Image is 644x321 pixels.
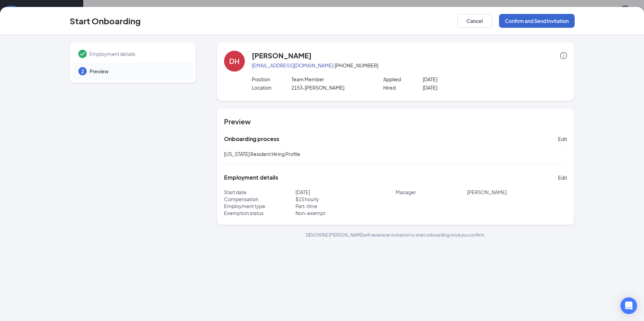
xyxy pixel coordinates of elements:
[252,76,291,83] p: Position
[558,174,567,181] span: Edit
[383,84,423,91] p: Hired
[224,135,279,143] h5: Onboarding process
[457,14,492,28] button: Cancel
[224,151,300,157] span: [US_STATE] Resident Hiring Profile
[224,209,295,216] p: Exemption status
[423,76,501,83] p: [DATE]
[295,203,396,209] p: Part-time
[224,203,295,209] p: Employment type
[295,209,396,216] p: Non-exempt
[224,196,295,203] p: Compensation
[295,196,396,203] p: $ 15 hourly
[499,14,575,28] button: Confirm and Send Invitation
[252,62,567,69] p: · [PHONE_NUMBER]
[423,84,501,91] p: [DATE]
[295,189,396,196] p: [DATE]
[291,76,370,83] p: Team Member
[396,189,467,196] p: Manager
[78,50,87,58] svg: Checkmark
[558,135,567,142] span: Edit
[224,189,295,196] p: Start date
[383,76,423,83] p: Applied
[224,117,567,126] h4: Preview
[558,133,567,145] button: Edit
[620,297,637,314] div: Open Intercom Messenger
[217,232,574,238] p: DEVONTAE [PERSON_NAME] will receive an invitation to start onboarding once you confirm.
[81,68,84,75] span: 2
[252,84,291,91] p: Location
[560,52,567,59] span: info-circle
[70,15,141,27] h3: Start Onboarding
[224,174,278,181] h5: Employment details
[252,51,311,60] h4: [PERSON_NAME]
[89,50,186,57] span: Employment details
[89,68,186,75] span: Preview
[467,189,567,196] p: [PERSON_NAME]
[229,56,240,66] div: DH
[291,84,370,91] p: 2153-[PERSON_NAME]
[558,172,567,183] button: Edit
[252,62,333,68] a: [EMAIL_ADDRESS][DOMAIN_NAME]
